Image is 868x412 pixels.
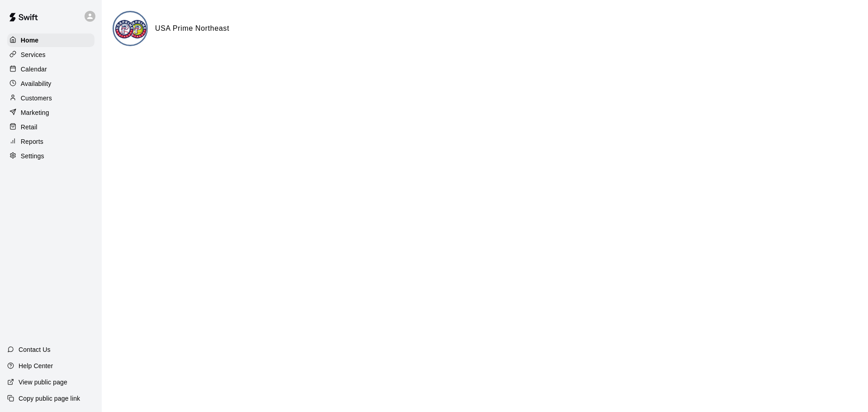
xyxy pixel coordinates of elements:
[21,50,46,59] p: Services
[7,91,94,105] a: Customers
[7,48,94,62] a: Services
[19,378,67,387] p: View public page
[7,62,94,76] a: Calendar
[21,123,38,132] p: Retail
[7,149,94,163] a: Settings
[7,120,94,134] a: Retail
[19,361,53,370] p: Help Center
[19,345,51,354] p: Contact Us
[21,152,44,161] p: Settings
[21,108,49,117] p: Marketing
[21,79,52,88] p: Availability
[21,94,52,103] p: Customers
[7,77,94,90] a: Availability
[21,36,39,45] p: Home
[114,12,148,46] img: USA Prime Northeast logo
[7,135,94,148] a: Reports
[19,394,80,403] p: Copy public page link
[21,65,47,74] p: Calendar
[7,106,94,119] a: Marketing
[21,137,43,146] p: Reports
[155,23,229,34] h6: USA Prime Northeast
[7,33,94,47] a: Home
